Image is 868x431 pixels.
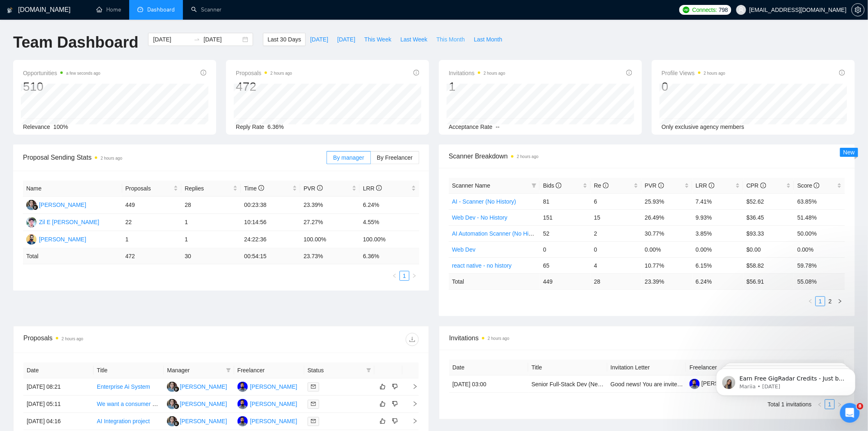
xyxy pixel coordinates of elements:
[300,197,360,214] td: 23.39%
[642,209,692,225] td: 26.49%
[794,193,845,209] td: 63.85%
[452,214,507,221] a: Web Dev - No History
[540,241,591,257] td: 0
[308,366,363,375] span: Status
[122,231,182,248] td: 1
[825,296,835,306] li: 2
[449,68,505,78] span: Invitations
[797,182,820,189] span: Score
[738,7,744,13] span: user
[642,257,692,273] td: 10.77%
[540,273,591,289] td: 449
[236,124,264,130] span: Reply Rate
[591,257,642,273] td: 4
[743,209,794,225] td: $36.45
[591,273,642,289] td: 28
[540,257,591,273] td: 65
[333,33,360,46] button: [DATE]
[101,156,122,160] time: 2 hours ago
[66,71,100,76] time: a few seconds ago
[23,362,94,378] th: Date
[704,351,868,409] iframe: Intercom notifications message
[360,214,419,231] td: 4.55%
[835,399,845,409] li: Next Page
[201,70,206,76] span: info-circle
[794,241,845,257] td: 0.00%
[39,218,99,227] div: Zil E [PERSON_NAME]
[642,193,692,209] td: 25.93%
[267,35,301,44] span: Last 30 Days
[310,35,328,44] span: [DATE]
[692,241,743,257] td: 0.00%
[390,399,400,409] button: dislike
[591,225,642,241] td: 2
[26,236,86,242] a: SJ[PERSON_NAME]
[23,79,101,94] div: 510
[363,185,382,192] span: LRR
[692,209,743,225] td: 9.93%
[530,179,538,192] span: filter
[380,383,386,390] span: like
[390,271,400,281] li: Previous Page
[167,417,227,424] a: SL[PERSON_NAME]
[234,362,304,378] th: Freelancer
[692,5,717,14] span: Connects:
[543,182,562,189] span: Bids
[392,401,398,407] span: dislike
[642,273,692,289] td: 23.39 %
[126,184,172,193] span: Proposals
[174,403,179,409] img: gigradar-bm.png
[794,273,845,289] td: 55.08 %
[528,360,608,376] th: Title
[452,262,512,269] a: react native - no history
[167,416,177,426] img: SL
[540,209,591,225] td: 151
[304,185,323,192] span: PVR
[603,183,609,188] span: info-circle
[452,246,475,253] a: Web Dev
[270,71,292,76] time: 2 hours ago
[380,418,386,424] span: like
[238,399,248,409] img: HA
[97,418,150,424] a: AI Integration project
[400,271,409,280] a: 1
[406,418,418,424] span: right
[258,185,264,191] span: info-circle
[238,416,248,426] img: HA
[808,299,813,304] span: left
[236,79,292,94] div: 472
[692,257,743,273] td: 6.15%
[236,68,292,78] span: Proposals
[761,183,766,188] span: info-circle
[364,35,391,44] span: This Week
[815,399,825,409] li: Previous Page
[153,35,190,44] input: Start date
[452,198,516,205] a: AI - Scanner (No History)
[181,181,241,197] th: Replies
[23,124,50,130] span: Relevance
[337,35,355,44] span: [DATE]
[122,214,182,231] td: 22
[826,297,835,306] a: 2
[180,382,227,391] div: [PERSON_NAME]
[392,273,397,278] span: left
[662,124,745,130] span: Only exclusive agency members
[662,79,726,94] div: 0
[816,297,825,306] a: 1
[250,417,297,426] div: [PERSON_NAME]
[360,33,396,46] button: This Week
[390,416,400,426] button: dislike
[406,384,418,390] span: right
[743,273,794,289] td: $ 56.91
[838,299,843,304] span: right
[743,241,794,257] td: $0.00
[226,368,231,373] span: filter
[709,183,715,188] span: info-circle
[180,417,227,426] div: [PERSON_NAME]
[181,248,241,264] td: 30
[835,296,845,306] li: Next Page
[366,368,371,373] span: filter
[413,70,419,76] span: info-circle
[191,6,222,13] a: searchScanner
